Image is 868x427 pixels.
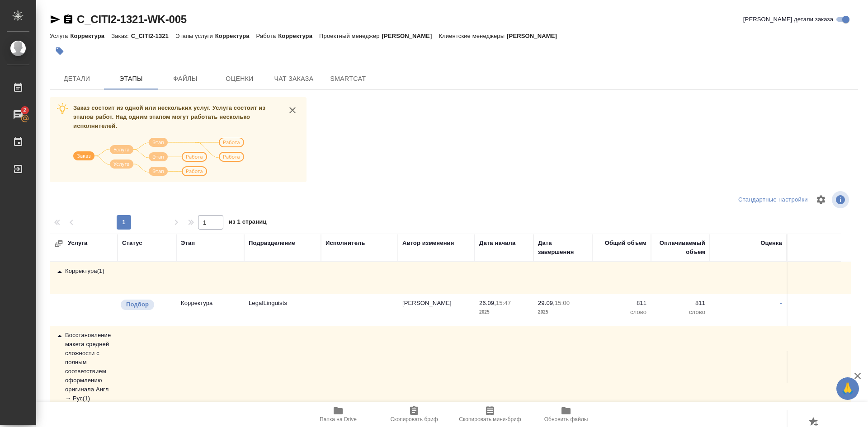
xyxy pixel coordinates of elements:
div: Автор изменения [402,239,454,248]
button: Папка на Drive [300,402,376,427]
p: Корректура [215,33,256,39]
div: Оценка [760,239,782,248]
a: C_CITI2-1321-WK-005 [77,13,187,25]
div: Дата начала [479,239,515,248]
p: Услуга [50,33,70,39]
span: SmartCat [326,73,370,84]
td: LegalLinguists [244,294,321,326]
span: Папка на Drive [320,416,357,422]
p: Работа [256,33,278,39]
button: Добавить тэг [50,41,70,61]
span: Чат заказа [272,73,316,84]
p: 15:47 [496,300,511,306]
p: Проектный менеджер [319,33,382,39]
p: 811 [656,299,705,308]
div: Услуга [54,239,145,248]
span: Оценки [218,73,261,84]
button: 🙏 [836,377,859,400]
button: Скопировать ссылку для ЯМессенджера [50,14,61,25]
div: Общий объем [605,239,646,248]
p: C_CITI2-1321 [131,33,175,39]
button: Скопировать бриф [376,402,452,427]
p: Корректура [278,33,319,39]
p: слово [597,308,646,317]
p: Клиентские менеджеры [439,33,507,39]
span: Файлы [164,73,207,84]
div: Оплачиваемый объем [656,239,705,257]
span: Этапы [109,73,153,84]
p: 15:00 [555,300,570,306]
button: Скопировать мини-бриф [452,402,528,427]
p: Корректура [70,33,111,39]
span: Посмотреть информацию [832,191,851,208]
p: 811 [597,299,646,308]
span: Детали [55,73,99,84]
span: из 1 страниц [229,216,267,230]
p: слово [656,308,705,317]
p: 2025 [479,308,529,317]
div: split button [736,193,810,207]
p: 29.09, [538,300,555,306]
span: Обновить файлы [544,416,588,422]
p: Заказ: [111,33,131,39]
div: Восстановление макета средней сложности с полным соответствием оформлению оригинала Англ → Рус ( 1 ) [54,331,113,403]
span: [PERSON_NAME] детали заказа [743,15,833,24]
span: Скопировать мини-бриф [459,416,521,422]
span: Скопировать бриф [390,416,438,422]
button: close [286,103,299,117]
div: Исполнитель [325,239,365,248]
p: [PERSON_NAME] [507,33,564,39]
button: Обновить файлы [528,402,604,427]
button: Скопировать ссылку [63,14,74,25]
button: Развернуть [54,239,63,248]
span: Настроить таблицу [810,189,832,211]
p: 26.09, [479,300,496,306]
div: Подразделение [249,239,295,248]
p: Корректура [181,299,240,308]
div: Статус [122,239,142,248]
p: Подбор [126,300,149,309]
div: Дата завершения [538,239,588,257]
span: 2 [18,106,32,115]
p: 2025 [538,308,588,317]
a: - [780,300,782,306]
td: [PERSON_NAME] [398,294,475,326]
div: Корректура ( 1 ) [54,267,113,277]
p: [PERSON_NAME] [382,33,439,39]
span: 🙏 [840,379,855,398]
p: Этапы услуги [175,33,215,39]
div: Этап [181,239,195,248]
a: 2 [2,103,34,126]
span: Заказ состоит из одной или нескольких услуг. Услуга состоит из этапов работ. Над одним этапом мог... [73,104,265,129]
